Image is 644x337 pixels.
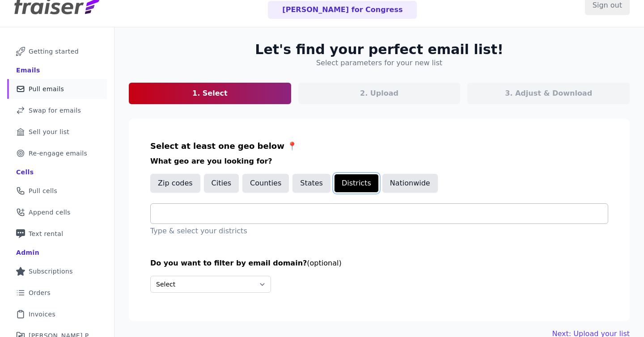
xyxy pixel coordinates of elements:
[16,248,39,257] div: Admin
[7,261,107,281] a: Subscriptions
[7,304,107,324] a: Invoices
[29,106,81,115] span: Swap for emails
[29,310,55,319] span: Invoices
[16,168,34,177] div: Cells
[7,101,107,120] a: Swap for emails
[292,174,330,193] button: States
[29,288,51,297] span: Orders
[150,174,200,193] button: Zip codes
[505,88,592,99] p: 3. Adjust & Download
[150,226,608,236] p: Type & select your districts
[360,88,398,99] p: 2. Upload
[29,47,79,56] span: Getting started
[29,229,64,238] span: Text rental
[255,42,503,58] h2: Let's find your perfect email list!
[16,66,40,75] div: Emails
[7,283,107,303] a: Orders
[29,208,71,217] span: Append cells
[334,174,379,193] button: Districts
[29,267,73,276] span: Subscriptions
[382,174,438,193] button: Nationwide
[29,127,69,136] span: Sell your list
[29,149,87,158] span: Re-engage emails
[7,202,107,222] a: Append cells
[29,186,57,195] span: Pull cells
[7,79,107,99] a: Pull emails
[282,4,402,15] p: [PERSON_NAME] for Congress
[307,259,341,267] span: (optional)
[129,83,291,104] a: 1. Select
[7,181,107,201] a: Pull cells
[7,122,107,142] a: Sell your list
[7,224,107,244] a: Text rental
[242,174,289,193] button: Counties
[150,259,307,267] span: Do you want to filter by email domain?
[316,58,442,68] h4: Select parameters for your new list
[150,156,608,167] h3: What geo are you looking for?
[192,88,228,99] p: 1. Select
[29,84,64,93] span: Pull emails
[7,143,107,163] a: Re-engage emails
[7,42,107,61] a: Getting started
[150,141,297,151] span: Select at least one geo below 📍
[204,174,239,193] button: Cities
